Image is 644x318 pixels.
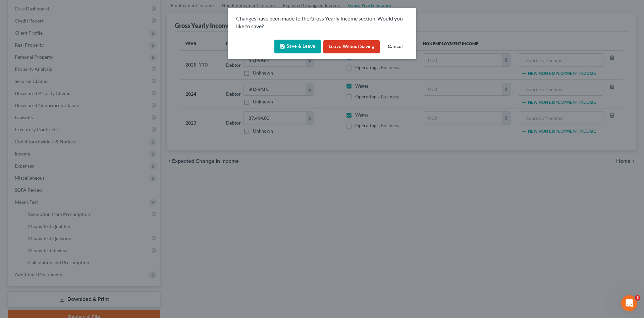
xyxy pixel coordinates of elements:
[323,40,380,54] button: Leave without Saving
[621,295,637,311] iframe: Intercom live chat
[236,15,408,30] p: Changes have been made to the Gross Yearly Income section. Would you like to save?
[382,40,408,54] button: Cancel
[635,295,640,301] span: 3
[274,40,321,54] button: Save & Leave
